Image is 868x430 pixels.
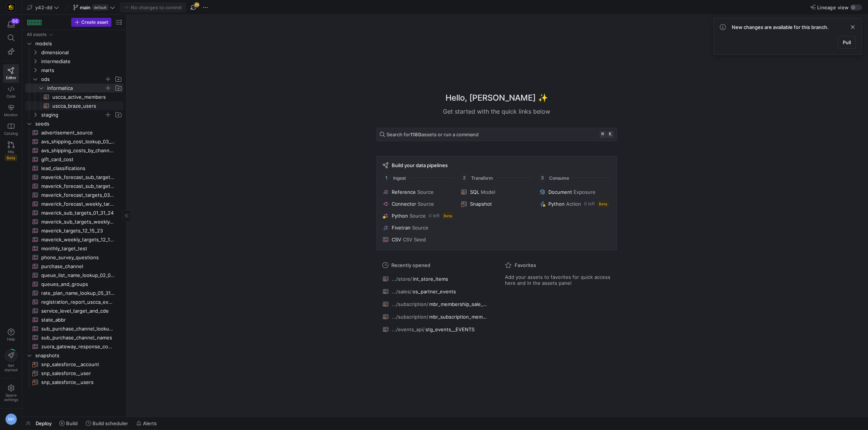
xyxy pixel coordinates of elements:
span: Reference [392,189,416,195]
span: Snapshot [470,201,492,207]
span: sub_purchase_channel_lookup_01_24_24​​​​​​ [41,325,115,333]
div: Press SPACE to select this row. [25,199,123,208]
a: lead_classifications​​​​​​ [25,164,123,173]
a: monthly_target_test​​​​​​ [25,244,123,253]
span: service_level_target_and_cde​​​​​​ [41,307,115,315]
div: Press SPACE to select this row. [25,190,123,199]
a: purchase_channel​​​​​​ [25,262,123,271]
span: .../events_api/ [392,326,425,332]
div: Press SPACE to select this row. [25,137,123,146]
span: Add your assets to favorites for quick access here and in the assets panel [505,274,611,286]
span: mbr_subscription_membership [429,314,488,320]
button: .../subscription/mbr_membership_sale_forecast [381,299,490,309]
span: maverick_sub_targets_weekly_01_31_24​​​​​​ [41,218,115,226]
div: Press SPACE to select this row. [25,39,123,48]
span: Deploy [36,420,52,426]
span: Favorites [515,262,536,268]
div: Press SPACE to select this row. [25,182,123,190]
span: Source [412,225,428,231]
div: Press SPACE to select this row. [25,351,123,360]
a: snp_salesforce__users​​​​​​​ [25,378,123,387]
button: PythonSource0 leftBeta [381,211,455,220]
div: Press SPACE to select this row. [25,30,123,39]
span: zuora_gateway_response_codes​​​​​​ [41,342,115,351]
a: zuora_gateway_response_codes​​​​​​ [25,342,123,351]
button: maindefault [71,3,117,12]
div: Press SPACE to select this row. [25,262,123,271]
span: Python [548,201,565,207]
span: dimensional [41,48,122,57]
span: PRs [8,150,14,154]
span: Editor [6,75,16,80]
div: Press SPACE to select this row. [25,333,123,342]
span: Help [6,337,16,341]
button: .../sales/os_partner_events [381,287,490,296]
span: avs_shipping_cost_lookup_03_15_24​​​​​​ [41,137,115,146]
div: Press SPACE to select this row. [25,280,123,289]
span: ods [41,75,104,84]
span: maverick_sub_targets_01_31_24​​​​​​ [41,209,115,217]
a: advertisement_source​​​​​​ [25,128,123,137]
div: All assets [27,32,46,37]
button: .../subscription/mbr_subscription_membership [381,312,490,322]
span: Space settings [4,393,18,402]
a: Catalog [3,120,19,139]
div: 66 [11,18,20,24]
span: Exposure [574,189,595,195]
a: maverick_forecast_targets_03_25_24​​​​​​ [25,190,123,199]
span: Source [409,213,426,219]
span: Lineage view [817,4,849,10]
div: Press SPACE to select this row. [25,173,123,182]
span: Source [418,201,434,207]
span: uscca_braze_users​​​​​​​​​​ [52,102,115,110]
span: maverick_forecast_targets_03_25_24​​​​​​ [41,191,115,199]
span: snp_salesforce__users​​​​​​​ [41,378,115,387]
button: ConnectorSource [381,199,455,208]
button: Build [56,417,81,430]
button: Getstarted [3,346,19,375]
a: avs_shipping_costs_by_channel_04_11_24​​​​​​ [25,146,123,155]
span: Action [566,201,581,207]
span: phone_survey_questions​​​​​​ [41,253,115,262]
div: Press SPACE to select this row. [25,119,123,128]
a: maverick_sub_targets_weekly_01_31_24​​​​​​ [25,217,123,226]
div: Press SPACE to select this row. [25,217,123,226]
div: Press SPACE to select this row. [25,235,123,244]
img: https://storage.googleapis.com/y42-prod-data-exchange/images/uAsz27BndGEK0hZWDFeOjoxA7jCwgK9jE472... [7,4,15,11]
span: Connector [392,201,416,207]
div: Press SPACE to select this row. [25,164,123,173]
button: .../events_api/stg_events__EVENTS [381,325,490,334]
span: Search for assets or run a command [386,131,479,137]
div: Press SPACE to select this row. [25,271,123,280]
span: main [80,4,91,10]
span: staging [41,111,104,119]
a: queues_and_groups​​​​​​ [25,280,123,289]
span: os_partner_events [412,289,456,294]
a: registration_report_uscca_expo_2023​​​​​​ [25,297,123,306]
span: queue_list_name_lookup_02_02_24​​​​​​ [41,271,115,280]
a: uscca_braze_users​​​​​​​​​​ [25,101,123,110]
a: maverick_forecast_sub_targets_03_25_24​​​​​​ [25,173,123,182]
span: Source [417,189,434,195]
span: y42-dd [35,4,52,10]
span: snp_salesforce__account​​​​​​​ [41,360,115,369]
div: Press SPACE to select this row. [25,101,123,110]
kbd: k [607,131,614,138]
div: Press SPACE to select this row. [25,378,123,387]
span: Fivetran [392,225,411,231]
a: phone_survey_questions​​​​​​ [25,253,123,262]
button: SQLModel [460,188,533,196]
button: DocumentExposure [538,188,612,196]
button: 66 [3,18,19,31]
a: avs_shipping_cost_lookup_03_15_24​​​​​​ [25,137,123,146]
button: Pull [838,36,856,49]
span: intermediate [41,57,122,66]
span: maverick_weekly_targets_12_15_23​​​​​​ [41,235,115,244]
span: advertisement_source​​​​​​ [41,128,115,137]
div: Press SPACE to select this row. [25,75,123,84]
span: Catalog [4,131,18,136]
button: FivetranSource [381,223,455,232]
span: 0 left [584,201,595,206]
span: Alerts [143,420,157,426]
span: Beta [598,201,608,207]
